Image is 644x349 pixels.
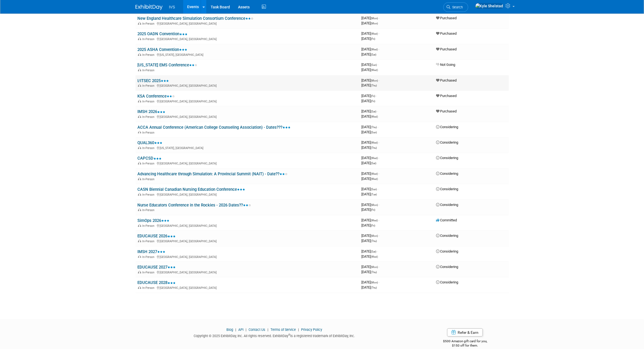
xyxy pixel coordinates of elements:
img: ExhibitDay [136,5,163,10]
div: [GEOGRAPHIC_DATA], [GEOGRAPHIC_DATA] [138,270,357,274]
span: [DATE] [362,94,377,98]
span: [DATE] [362,285,377,289]
img: In-Person Event [138,84,141,87]
span: [DATE] [362,177,378,181]
span: | [244,328,248,332]
span: - [379,203,380,207]
span: (Thu) [371,271,377,274]
span: [DATE] [362,223,375,227]
span: - [377,109,378,113]
div: [GEOGRAPHIC_DATA], [GEOGRAPHIC_DATA] [138,239,357,243]
span: In-Person [143,146,156,150]
span: (Mon) [371,22,378,25]
span: Purchased [436,16,457,20]
span: Purchased [436,31,457,35]
a: I/ITSEC 2025 [138,78,169,83]
span: [DATE] [362,52,377,56]
div: [US_STATE], [GEOGRAPHIC_DATA] [138,52,357,57]
span: - [379,218,380,222]
a: Search [443,2,468,12]
span: Considering [436,265,458,269]
span: (Mon) [371,79,378,82]
img: In-Person Event [138,100,141,102]
span: (Fri) [371,224,375,227]
span: [DATE] [362,68,378,72]
span: [DATE] [362,146,377,150]
span: Search [451,5,463,9]
div: [GEOGRAPHIC_DATA], [GEOGRAPHIC_DATA] [138,114,357,119]
div: [GEOGRAPHIC_DATA], [GEOGRAPHIC_DATA] [138,99,357,103]
span: - [379,156,380,160]
span: (Sun) [371,188,377,191]
a: Nurse Educators Conference in the Rockies - 2026 Dates?? [138,203,251,208]
span: In-Person [143,69,156,72]
img: In-Person Event [138,255,141,258]
span: - [379,265,380,269]
a: Contact Us [249,328,265,332]
span: In-Person [143,22,156,25]
img: In-Person Event [138,271,141,273]
a: Terms of Service [270,328,296,332]
div: $150 off for them. [421,343,509,348]
a: EDUCAUSE 2026 [138,234,176,238]
span: Considering [436,172,458,176]
span: (Mon) [371,234,378,237]
span: | [266,328,270,332]
span: Not Going [436,63,455,67]
span: [DATE] [362,239,377,243]
span: Considering [436,280,458,284]
span: In-Person [143,286,156,290]
span: (Thu) [371,240,377,243]
div: [GEOGRAPHIC_DATA], [GEOGRAPHIC_DATA] [138,223,357,228]
span: - [379,280,380,284]
span: - [379,172,380,176]
span: Purchased [436,94,457,98]
img: In-Person Event [138,286,141,289]
a: EDUCAUSE 2027 [138,265,176,270]
div: [GEOGRAPHIC_DATA], [GEOGRAPHIC_DATA] [138,37,357,41]
span: In-Person [143,208,156,212]
span: - [379,140,380,144]
span: In-Person [143,100,156,103]
span: (Thu) [371,286,377,289]
img: In-Person Event [138,177,141,180]
span: - [379,234,380,238]
span: [DATE] [362,21,378,25]
span: [DATE] [362,78,380,82]
span: (Sat) [371,110,377,113]
span: [DATE] [362,63,379,67]
span: In-Person [143,131,156,134]
span: (Mon) [371,203,378,206]
span: (Tue) [371,193,377,196]
span: In-Person [143,193,156,196]
img: In-Person Event [138,146,141,149]
img: In-Person Event [138,208,141,211]
span: [DATE] [362,192,377,196]
span: (Wed) [371,48,378,51]
span: (Mon) [371,281,378,284]
a: Advancing Healthcare through Simulation: A Provincial Summit (NAIT) - Date?? [138,172,288,176]
span: | [234,328,237,332]
span: - [379,16,380,20]
img: In-Person Event [138,193,141,196]
img: In-Person Event [138,115,141,118]
span: [DATE] [362,234,380,238]
span: (Fri) [371,100,375,103]
span: In-Person [143,177,156,181]
div: [US_STATE], [GEOGRAPHIC_DATA] [138,146,357,150]
span: In-Person [143,162,156,165]
span: Considering [436,187,458,191]
span: [DATE] [362,16,380,20]
span: (Sat) [371,162,377,165]
span: (Wed) [371,219,378,222]
span: [DATE] [362,37,375,41]
span: Considering [436,249,458,253]
span: [DATE] [362,208,375,212]
span: [DATE] [362,47,380,51]
span: In-Person [143,37,156,41]
span: (Wed) [371,115,378,118]
span: (Fri) [371,95,375,98]
a: IMSH 2026 [138,109,166,114]
div: $500 Amazon gift card for you, [421,335,509,348]
sup: ® [288,333,290,336]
